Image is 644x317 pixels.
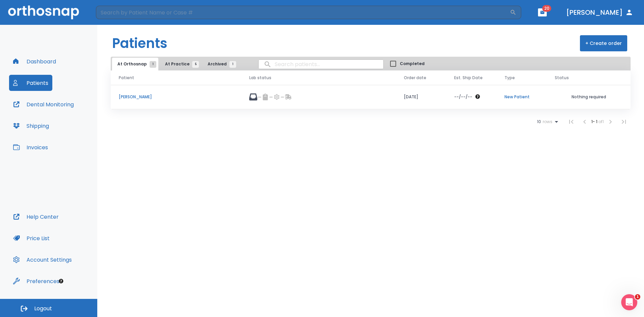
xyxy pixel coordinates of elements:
button: [PERSON_NAME] [563,6,636,18]
button: Invoices [9,139,52,155]
span: 10 [537,119,541,124]
span: At Orthosnap [117,61,153,67]
button: Dental Monitoring [9,96,78,112]
span: 1 [150,61,156,68]
div: Tooltip anchor [58,278,64,284]
p: --/--/-- [454,94,472,100]
button: Account Settings [9,252,76,268]
span: Est. Ship Date [454,75,483,81]
span: 1 [229,61,236,68]
span: Archived [208,61,233,67]
input: search [259,58,383,71]
td: [DATE] [396,85,446,109]
div: tabs [112,58,239,70]
img: Orthosnap [8,5,79,19]
span: 1 [635,294,640,300]
span: At Practice [165,61,196,67]
iframe: Intercom live chat [621,294,637,310]
button: Dashboard [9,53,60,69]
span: Order date [404,75,426,81]
button: Patients [9,75,52,91]
span: Type [504,75,515,81]
span: 20 [542,5,551,12]
h1: Patients [112,33,167,53]
p: [PERSON_NAME] [119,94,233,100]
span: rows [541,119,552,124]
button: Price List [9,230,54,246]
span: 1 - 1 [591,119,598,124]
div: The date will be available after approving treatment plan [454,94,488,100]
p: New Patient [504,94,539,100]
span: 5 [192,61,199,68]
span: Status [555,75,569,81]
button: + Create order [580,35,627,51]
p: Nothing required [555,94,623,100]
span: Logout [34,305,52,312]
button: Preferences [9,273,63,289]
input: Search by Patient Name or Case # [96,6,510,19]
button: Shipping [9,118,53,134]
button: Help Center [9,209,63,225]
span: Completed [400,61,425,67]
span: Patient [119,75,134,81]
span: of 1 [598,119,604,124]
span: Lab status [249,75,271,81]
